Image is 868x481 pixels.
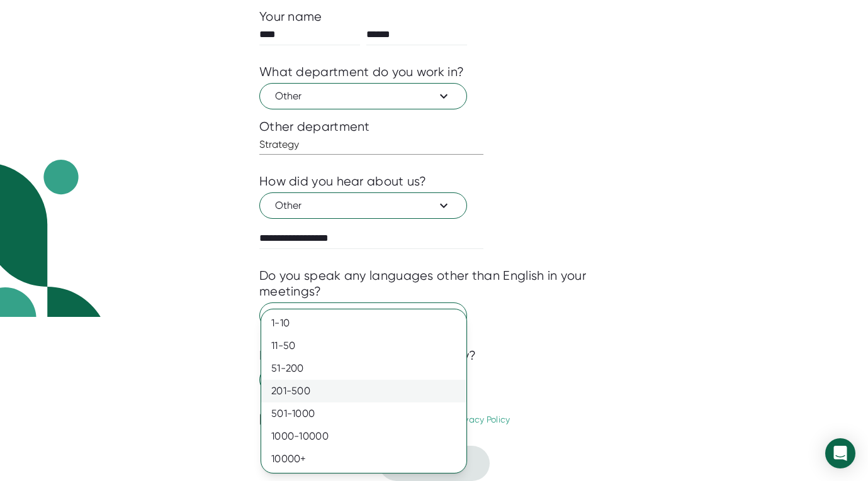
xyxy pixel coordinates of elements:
[261,357,466,380] div: 51-200
[261,448,466,470] div: 10000+
[261,425,466,448] div: 1000-10000
[261,402,466,425] div: 501-1000
[825,438,855,468] div: Open Intercom Messenger
[261,334,466,357] div: 11-50
[261,380,466,402] div: 201-500
[261,312,466,334] div: 1-10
